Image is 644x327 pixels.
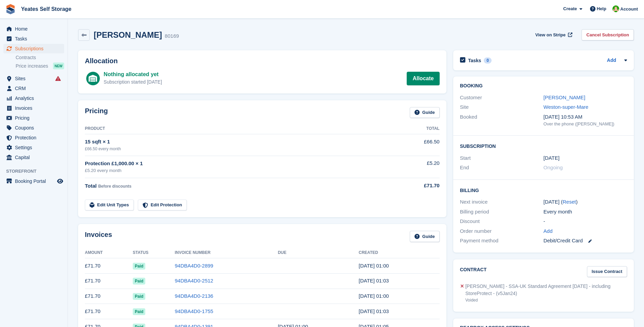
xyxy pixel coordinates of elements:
th: Invoice Number [175,247,278,258]
a: Contracts [16,54,64,61]
span: Account [620,6,638,13]
div: [DATE] 10:53 AM [544,113,627,121]
h2: Tasks [468,57,481,64]
a: Add [607,57,616,65]
a: Preview store [56,177,64,185]
time: 2025-07-12 00:00:48 UTC [359,293,389,299]
a: Edit Protection [138,200,187,211]
a: Allocate [407,72,439,85]
a: Yeates Self Storage [18,3,74,15]
a: View on Stripe [533,29,574,40]
a: menu [3,133,64,142]
div: [DATE] ( ) [544,198,627,206]
span: Paid [133,263,145,270]
div: 15 sqft × 1 [85,138,392,146]
span: Pricing [15,113,56,123]
span: Ongoing [544,165,563,170]
div: End [460,164,544,172]
span: Invoices [15,103,56,113]
a: menu [3,103,64,113]
img: stora-icon-8386f47178a22dfd0bd8f6a31ec36ba5ce8667c1dd55bd0f319d3a0aa187defe.svg [5,4,16,14]
a: [PERSON_NAME] [544,94,585,100]
td: £71.70 [85,273,133,289]
a: 94DBA4D0-1755 [175,308,213,314]
span: Paid [133,293,145,300]
span: Home [15,24,56,34]
div: - [544,218,627,225]
a: Issue Contract [587,266,627,277]
div: Voided [465,297,627,303]
h2: [PERSON_NAME] [94,30,162,39]
time: 2025-08-12 00:03:29 UTC [359,278,389,283]
a: 94DBA4D0-2512 [175,278,213,283]
div: Start [460,154,544,162]
a: 94DBA4D0-2136 [175,293,213,299]
div: Next invoice [460,198,544,206]
h2: Subscription [460,142,627,149]
span: Analytics [15,93,56,103]
th: Due [278,247,358,258]
a: menu [3,153,64,162]
a: menu [3,84,64,93]
span: Paid [133,278,145,285]
a: menu [3,113,64,123]
th: Amount [85,247,133,258]
span: Capital [15,153,56,162]
div: Debit/Credit Card [544,237,627,245]
td: £71.70 [85,304,133,319]
div: [PERSON_NAME] - SSA-UK Standard Agreement [DATE] - including StoreProtect - (v5Jan24) [465,283,627,297]
a: menu [3,44,64,53]
div: Booked [460,113,544,127]
h2: Contract [460,266,487,277]
span: Settings [15,143,56,152]
td: £66.50 [392,134,440,156]
a: Reset [563,199,576,205]
div: Protection £1,000.00 × 1 [85,160,392,168]
th: Total [392,123,440,134]
span: Booking Portal [15,176,56,186]
a: menu [3,74,64,83]
time: 2025-09-12 00:00:49 UTC [359,263,389,269]
a: menu [3,34,64,44]
time: 2025-04-12 00:00:00 UTC [544,154,559,162]
a: menu [3,143,64,152]
h2: Allocation [85,57,440,65]
h2: Pricing [85,107,108,118]
span: CRM [15,84,56,93]
a: menu [3,24,64,34]
span: Before discounts [98,184,131,189]
div: 80169 [165,32,179,40]
td: £71.70 [85,258,133,274]
img: Angela Field [612,5,619,12]
span: Help [597,5,606,12]
h2: Invoices [85,231,112,242]
span: Paid [133,308,145,315]
a: 94DBA4D0-2899 [175,263,213,269]
span: Price increases [16,63,48,69]
a: Add [544,227,553,235]
th: Created [359,247,440,258]
a: Guide [410,107,440,118]
a: Guide [410,231,440,242]
th: Product [85,123,392,134]
div: £71.70 [392,182,440,190]
div: 0 [484,57,492,64]
span: View on Stripe [535,32,566,38]
div: Billing period [460,208,544,216]
a: Weston-super-Mare [544,104,588,110]
div: Every month [544,208,627,216]
a: menu [3,176,64,186]
a: Cancel Subscription [582,29,634,40]
span: Coupons [15,123,56,133]
div: NEW [53,63,64,69]
a: menu [3,93,64,103]
span: Tasks [15,34,56,44]
span: Storefront [6,168,68,175]
div: Subscription started [DATE] [104,79,162,86]
span: Sites [15,74,56,83]
div: Over the phone ([PERSON_NAME]) [544,121,627,127]
h2: Booking [460,83,627,89]
h2: Billing [460,187,627,193]
div: £5.20 every month [85,167,392,174]
div: £66.50 every month [85,146,392,152]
